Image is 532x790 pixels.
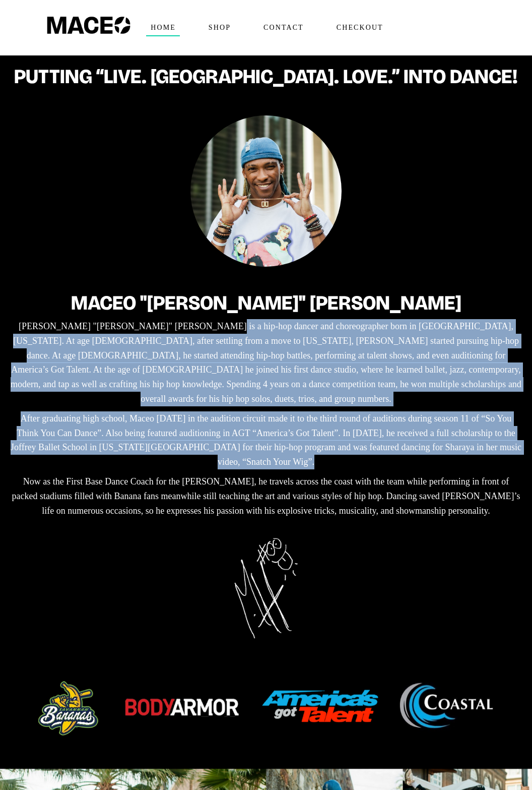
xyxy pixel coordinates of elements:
span: Shop [204,20,235,36]
p: After graduating high school, Maceo [DATE] in the audition circuit made it to the third round of ... [10,411,522,469]
span: Contact [259,20,308,36]
h2: Maceo "[PERSON_NAME]" [PERSON_NAME] [10,292,522,314]
img: brands_maceo [27,679,505,738]
img: Maceo Harrison [190,115,342,267]
span: Home [146,20,180,36]
p: Now as the First Base Dance Coach for the [PERSON_NAME], he travels across the coast with the tea... [10,474,522,518]
img: Maceo Harrison Signature [234,538,298,639]
span: Checkout [332,20,387,36]
p: [PERSON_NAME] "[PERSON_NAME]" [PERSON_NAME] is a hip-hop dancer and choreographer born in [GEOGRA... [10,319,522,406]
